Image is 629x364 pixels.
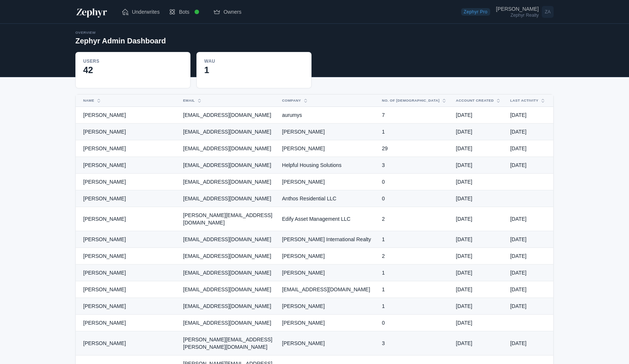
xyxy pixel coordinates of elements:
a: Owners [209,4,246,19]
td: [DATE] [452,231,506,248]
td: [DATE] [506,298,553,315]
td: [EMAIL_ADDRESS][DOMAIN_NAME] [179,140,277,157]
button: No. of [DEMOGRAPHIC_DATA] [378,95,443,106]
td: [PERSON_NAME] [76,331,179,355]
button: Last Activity [506,95,541,106]
td: [PERSON_NAME] [76,265,179,281]
td: 29 [378,140,452,157]
td: [PERSON_NAME] [76,140,179,157]
td: [PERSON_NAME][EMAIL_ADDRESS][DOMAIN_NAME] [179,207,277,231]
td: aurumys [278,107,378,124]
td: 3 [378,331,452,355]
td: [PERSON_NAME] [278,140,378,157]
td: [EMAIL_ADDRESS][DOMAIN_NAME] [179,231,277,248]
td: [DATE] [506,124,553,140]
td: 1 [378,281,452,298]
span: ZA [542,6,554,18]
td: [PERSON_NAME] [76,281,179,298]
a: Bots [164,1,209,22]
td: 0 [378,190,452,207]
td: [DATE] [452,248,506,265]
td: 1 [378,124,452,140]
td: 1 [378,298,452,315]
td: [DATE] [506,331,553,355]
td: [DATE] [452,174,506,190]
td: [PERSON_NAME] [278,331,378,355]
td: [DATE] [506,157,553,174]
td: [PERSON_NAME] [278,248,378,265]
td: [EMAIL_ADDRESS][DOMAIN_NAME] [179,157,277,174]
td: [PERSON_NAME] [76,124,179,140]
td: [EMAIL_ADDRESS][DOMAIN_NAME] [179,315,277,331]
td: [EMAIL_ADDRESS][DOMAIN_NAME] [179,107,277,124]
td: 2 [378,207,452,231]
div: 42 [83,64,183,76]
td: [DATE] [452,207,506,231]
td: [PERSON_NAME] [76,190,179,207]
td: [PERSON_NAME] [278,315,378,331]
td: [DATE] [506,207,553,231]
td: [DATE] [452,124,506,140]
span: Owners [224,8,241,16]
td: 7 [378,107,452,124]
td: [PERSON_NAME] [76,207,179,231]
td: 0 [378,174,452,190]
td: [PERSON_NAME] [76,157,179,174]
td: Helpful Housing Solutions [278,157,378,174]
td: Anthos Residential LLC [278,190,378,207]
td: [PERSON_NAME][EMAIL_ADDRESS][PERSON_NAME][DOMAIN_NAME] [179,331,277,355]
td: [EMAIL_ADDRESS][DOMAIN_NAME] [179,174,277,190]
td: [PERSON_NAME] [76,231,179,248]
td: 1 [378,231,452,248]
h2: Zephyr Admin Dashboard [75,36,166,46]
button: Account Created [452,95,497,106]
td: [PERSON_NAME] [278,265,378,281]
div: [PERSON_NAME] [496,6,539,12]
td: [DATE] [506,140,553,157]
a: Open user menu [496,4,554,19]
td: Edify Asset Management LLC [278,207,378,231]
td: [PERSON_NAME] [76,174,179,190]
td: [EMAIL_ADDRESS][DOMAIN_NAME] [179,190,277,207]
td: [DATE] [506,281,553,298]
td: 3 [378,157,452,174]
td: [EMAIL_ADDRESS][DOMAIN_NAME] [278,281,378,298]
td: 2 [378,248,452,265]
div: Overview [75,30,166,36]
span: Zephyr Pro [461,8,490,16]
td: [EMAIL_ADDRESS][DOMAIN_NAME] [179,281,277,298]
td: [DATE] [452,281,506,298]
td: 0 [378,315,452,331]
button: Email [179,95,268,106]
td: [PERSON_NAME] [278,174,378,190]
td: [PERSON_NAME] [76,248,179,265]
td: [EMAIL_ADDRESS][DOMAIN_NAME] [179,124,277,140]
td: [PERSON_NAME] [278,298,378,315]
button: Company [278,95,369,106]
td: [DATE] [452,107,506,124]
td: [PERSON_NAME] [76,298,179,315]
img: Zephyr Logo [75,6,108,18]
td: [EMAIL_ADDRESS][DOMAIN_NAME] [179,248,277,265]
td: [EMAIL_ADDRESS][DOMAIN_NAME] [179,298,277,315]
td: [DATE] [452,331,506,355]
td: [PERSON_NAME] [76,107,179,124]
td: [DATE] [452,315,506,331]
td: [DATE] [452,190,506,207]
td: [DATE] [452,298,506,315]
td: [PERSON_NAME] International Realty [278,231,378,248]
div: Zephyr Realty [496,13,539,17]
td: [DATE] [506,265,553,281]
button: Name [79,95,170,106]
td: [DATE] [452,157,506,174]
td: [PERSON_NAME] [278,124,378,140]
td: [DATE] [506,107,553,124]
div: 1 [204,64,304,76]
a: Underwrites [117,4,164,19]
td: [EMAIL_ADDRESS][DOMAIN_NAME] [179,265,277,281]
div: Users [83,58,100,64]
span: Bots [179,8,189,16]
td: 1 [378,265,452,281]
td: [DATE] [452,140,506,157]
span: Underwrites [132,8,160,16]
